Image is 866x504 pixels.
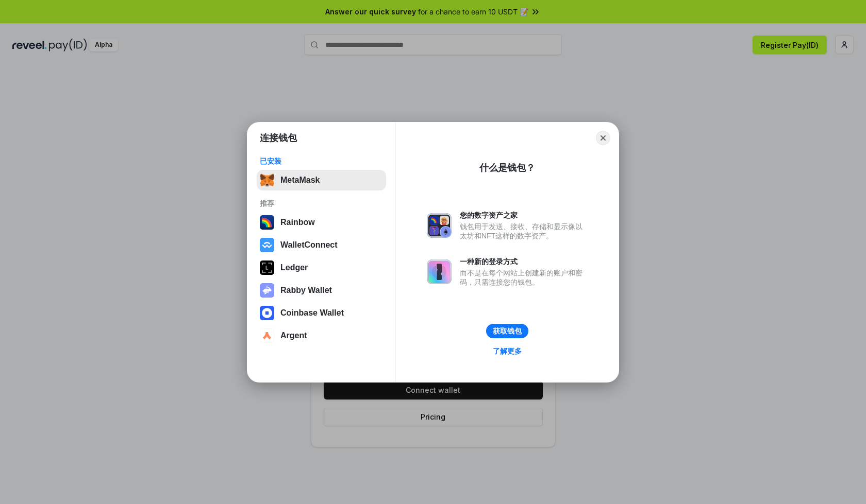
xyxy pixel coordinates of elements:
[460,268,588,287] div: 而不是在每个网站上创建新的账户和密码，只需连接您的钱包。
[260,199,383,208] div: 推荐
[280,218,315,227] div: Rainbow
[280,308,344,318] div: Coinbase Wallet
[257,212,386,233] button: Rainbow
[479,162,535,174] div: 什么是钱包？
[493,346,522,356] div: 了解更多
[260,173,274,187] img: svg+xml,%3Csvg%20fill%3D%22none%22%20height%3D%2233%22%20viewBox%3D%220%200%2035%2033%22%20width%...
[260,328,274,343] img: svg+xml,%3Csvg%20width%3D%2228%22%20height%3D%2228%22%20viewBox%3D%220%200%2028%2028%22%20fill%3D...
[257,280,386,301] button: Rabby Wallet
[460,222,588,240] div: 钱包用于发送、接收、存储和显示像以太坊和NFT这样的数字资产。
[487,344,528,358] a: 了解更多
[257,303,386,323] button: Coinbase Wallet
[493,326,522,336] div: 获取钱包
[257,235,386,255] button: WalletConnect
[260,238,274,252] img: svg+xml,%3Csvg%20width%3D%2228%22%20height%3D%2228%22%20viewBox%3D%220%200%2028%2028%22%20fill%3D...
[596,131,610,145] button: Close
[280,176,320,185] div: MetaMask
[427,259,452,284] img: svg+xml,%3Csvg%20xmlns%3D%22http%3A%2F%2Fwww.w3.org%2F2000%2Fsvg%22%20fill%3D%22none%22%20viewBox...
[260,283,274,298] img: svg+xml,%3Csvg%20xmlns%3D%22http%3A%2F%2Fwww.w3.org%2F2000%2Fsvg%22%20fill%3D%22none%22%20viewBox...
[257,325,386,346] button: Argent
[280,286,332,295] div: Rabby Wallet
[257,170,386,190] button: MetaMask
[280,263,308,272] div: Ledger
[460,211,588,220] div: 您的数字资产之家
[260,260,274,275] img: svg+xml,%3Csvg%20xmlns%3D%22http%3A%2F%2Fwww.w3.org%2F2000%2Fsvg%22%20width%3D%2228%22%20height%3...
[280,240,338,250] div: WalletConnect
[486,324,528,338] button: 获取钱包
[257,257,386,278] button: Ledger
[260,306,274,320] img: svg+xml,%3Csvg%20width%3D%2228%22%20height%3D%2228%22%20viewBox%3D%220%200%2028%2028%22%20fill%3D...
[260,157,383,166] div: 已安装
[280,331,307,340] div: Argent
[460,257,588,266] div: 一种新的登录方式
[427,213,452,238] img: svg+xml,%3Csvg%20xmlns%3D%22http%3A%2F%2Fwww.w3.org%2F2000%2Fsvg%22%20fill%3D%22none%22%20viewBox...
[260,132,297,144] h1: 连接钱包
[260,215,274,230] img: svg+xml,%3Csvg%20width%3D%22120%22%20height%3D%22120%22%20viewBox%3D%220%200%20120%20120%22%20fil...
